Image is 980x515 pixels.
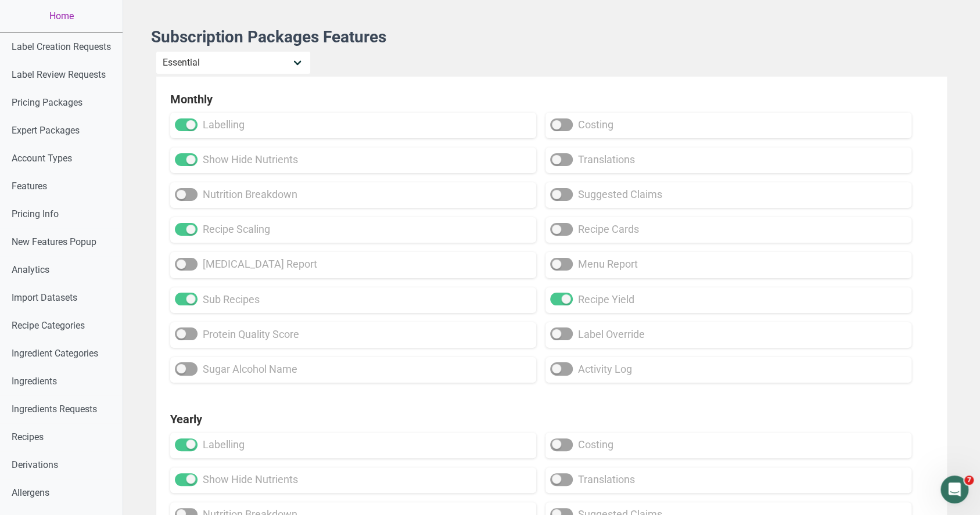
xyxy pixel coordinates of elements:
[578,258,638,270] span: menu report
[578,118,613,131] span: costing
[578,473,635,485] span: translations
[203,188,297,200] span: nutrition breakdown
[578,363,632,375] span: activity log
[578,328,645,340] span: label override
[578,153,635,165] span: translations
[578,188,662,200] span: suggested claims
[203,363,297,375] span: sugar alcohol name
[578,293,634,305] span: recipe yield
[170,91,933,108] h2: Monthly
[203,293,260,305] span: sub recipes
[203,328,299,340] span: protein quality score
[578,223,639,235] span: recipe cards
[203,473,298,485] span: show hide nutrients
[203,118,245,131] span: labelling
[964,476,974,485] span: 7
[203,438,245,451] span: labelling
[203,223,270,235] span: recipe scaling
[203,153,298,165] span: show hide nutrients
[170,410,933,428] h2: Yearly
[578,438,613,451] span: costing
[203,258,317,270] span: [MEDICAL_DATA] report
[940,476,968,503] iframe: Intercom live chat
[151,28,952,46] h1: Subscription Packages Features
